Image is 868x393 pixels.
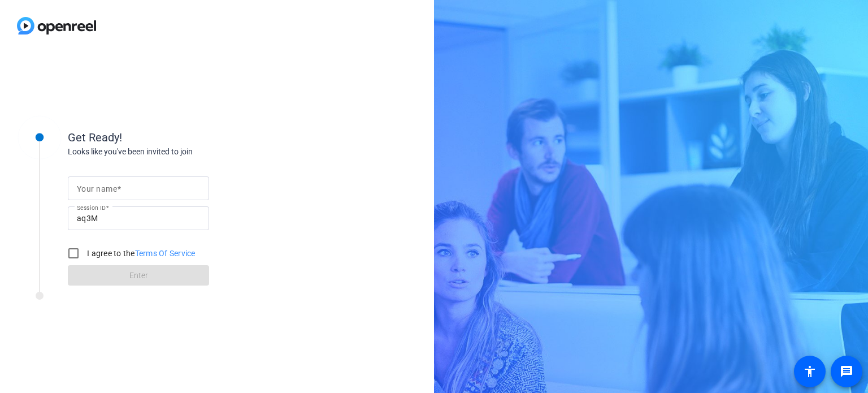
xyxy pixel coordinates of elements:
mat-label: Your name [77,184,117,193]
label: I agree to the [85,248,196,259]
mat-icon: message [840,365,853,378]
div: Get Ready! [68,129,294,146]
mat-icon: accessibility [803,365,817,378]
a: Terms Of Service [135,249,196,258]
div: Looks like you've been invited to join [68,146,294,158]
mat-label: Session ID [77,204,106,211]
